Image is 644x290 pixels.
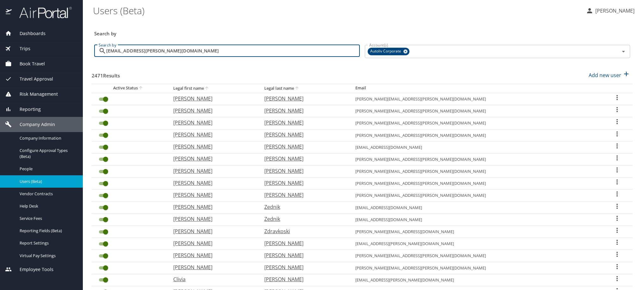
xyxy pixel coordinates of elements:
[12,45,30,52] span: Trips
[20,178,75,184] span: Users (Beta)
[368,48,409,55] div: Autoliv Corporate
[294,86,300,92] button: sort
[264,119,343,126] p: [PERSON_NAME]
[173,203,252,211] p: [PERSON_NAME]
[264,215,343,223] p: Zednik
[173,251,252,259] p: [PERSON_NAME]
[264,275,343,283] p: [PERSON_NAME]
[138,85,144,91] button: sort
[264,251,343,259] p: [PERSON_NAME]
[173,143,252,150] p: [PERSON_NAME]
[12,121,55,128] span: Company Admin
[264,263,343,271] p: [PERSON_NAME]
[93,1,581,20] h1: Users (Beta)
[12,6,72,19] img: airportal-logo.png
[173,167,252,175] p: [PERSON_NAME]
[350,250,602,262] td: [PERSON_NAME][EMAIL_ADDRESS][PERSON_NAME][DOMAIN_NAME]
[173,107,252,114] p: [PERSON_NAME]
[350,238,602,250] td: [EMAIL_ADDRESS][PERSON_NAME][DOMAIN_NAME]
[173,95,252,102] p: [PERSON_NAME]
[259,84,350,93] th: Legal last name
[583,5,637,16] button: [PERSON_NAME]
[168,84,259,93] th: Legal first name
[350,274,602,286] td: [EMAIL_ADDRESS][PERSON_NAME][DOMAIN_NAME]
[350,141,602,153] td: [EMAIL_ADDRESS][DOMAIN_NAME]
[12,266,53,273] span: Employee Tools
[20,203,75,209] span: Help Desk
[12,30,46,37] span: Dashboards
[350,226,602,238] td: [PERSON_NAME][EMAIL_ADDRESS][DOMAIN_NAME]
[350,117,602,129] td: [PERSON_NAME][EMAIL_ADDRESS][PERSON_NAME][DOMAIN_NAME]
[586,68,633,82] button: Add new user
[12,60,45,67] span: Book Travel
[12,106,41,113] span: Reporting
[173,179,252,187] p: [PERSON_NAME]
[264,143,343,150] p: [PERSON_NAME]
[20,240,75,246] span: Report Settings
[20,135,75,141] span: Company Information
[264,191,343,199] p: [PERSON_NAME]
[20,215,75,221] span: Service Fees
[264,131,343,138] p: [PERSON_NAME]
[12,91,58,98] span: Risk Management
[350,262,602,274] td: [PERSON_NAME][EMAIL_ADDRESS][PERSON_NAME][DOMAIN_NAME]
[350,84,602,93] th: Email
[264,239,343,247] p: [PERSON_NAME]
[593,7,635,15] p: [PERSON_NAME]
[173,155,252,162] p: [PERSON_NAME]
[619,47,628,56] button: Open
[264,95,343,102] p: [PERSON_NAME]
[264,179,343,187] p: [PERSON_NAME]
[350,93,602,105] td: [PERSON_NAME][EMAIL_ADDRESS][PERSON_NAME][DOMAIN_NAME]
[264,227,343,235] p: Zdravkoski
[350,178,602,190] td: [PERSON_NAME][EMAIL_ADDRESS][PERSON_NAME][DOMAIN_NAME]
[173,191,252,199] p: [PERSON_NAME]
[350,190,602,202] td: [PERSON_NAME][EMAIL_ADDRESS][PERSON_NAME][DOMAIN_NAME]
[20,191,75,197] span: Vendor Contracts
[92,68,120,79] h3: 2471 Results
[350,214,602,226] td: [EMAIL_ADDRESS][DOMAIN_NAME]
[173,227,252,235] p: [PERSON_NAME]
[173,263,252,271] p: [PERSON_NAME]
[173,275,252,283] p: Clivia
[350,153,602,165] td: [PERSON_NAME][EMAIL_ADDRESS][PERSON_NAME][DOMAIN_NAME]
[264,167,343,175] p: [PERSON_NAME]
[264,155,343,162] p: [PERSON_NAME]
[204,86,210,92] button: sort
[173,131,252,138] p: [PERSON_NAME]
[173,119,252,126] p: [PERSON_NAME]
[92,84,168,93] th: Active Status
[350,166,602,178] td: [PERSON_NAME][EMAIL_ADDRESS][PERSON_NAME][DOMAIN_NAME]
[20,166,75,172] span: People
[20,253,75,259] span: Virtual Pay Settings
[106,45,360,57] input: Search by name or email
[94,26,630,37] h3: Search by
[20,148,75,160] span: Configure Approval Types (Beta)
[173,215,252,223] p: [PERSON_NAME]
[20,228,75,234] span: Reporting Fields (Beta)
[350,105,602,117] td: [PERSON_NAME][EMAIL_ADDRESS][PERSON_NAME][DOMAIN_NAME]
[350,129,602,141] td: [PERSON_NAME][EMAIL_ADDRESS][PERSON_NAME][DOMAIN_NAME]
[350,202,602,214] td: [EMAIL_ADDRESS][DOMAIN_NAME]
[6,6,12,19] img: icon-airportal.png
[589,71,621,79] p: Add new user
[173,239,252,247] p: [PERSON_NAME]
[12,76,53,82] span: Travel Approval
[264,107,343,114] p: [PERSON_NAME]
[368,48,405,55] span: Autoliv Corporate
[264,203,343,211] p: Zednik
